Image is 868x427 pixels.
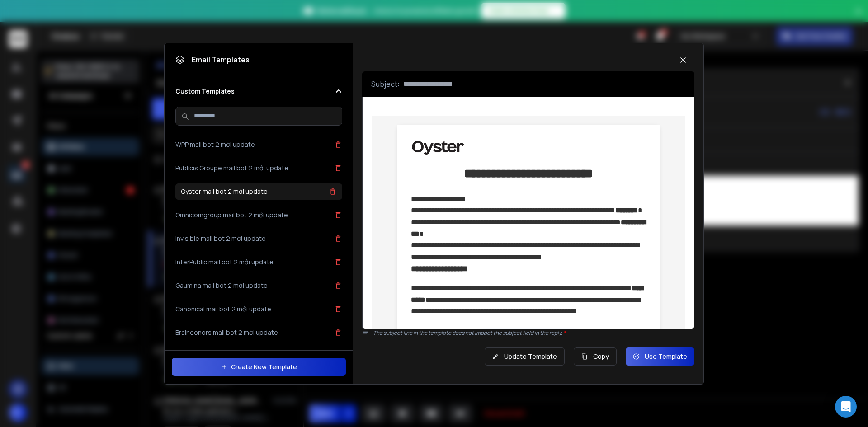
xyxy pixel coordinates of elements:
[485,347,565,366] button: Update Template
[626,347,694,366] button: Use Template
[371,79,400,89] p: Subject:
[172,358,346,376] button: Create New Template
[549,329,566,337] span: reply.
[574,347,617,366] button: Copy
[835,396,857,418] div: Open Intercom Messenger
[373,329,694,337] p: The subject line in the template does not impact the subject field in the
